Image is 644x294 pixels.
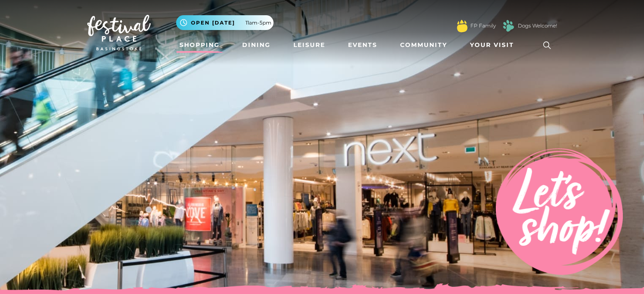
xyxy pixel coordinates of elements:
[176,15,274,30] button: Open [DATE] 11am-5pm
[467,37,522,53] a: Your Visit
[345,37,381,53] a: Events
[470,22,496,30] a: FP Family
[290,37,329,53] a: Leisure
[518,22,557,30] a: Dogs Welcome!
[239,37,274,53] a: Dining
[246,19,271,27] span: 11am-5pm
[191,19,235,27] span: Open [DATE]
[470,41,514,49] span: Your Visit
[176,37,223,53] a: Shopping
[87,15,151,50] img: Festival Place Logo
[397,37,451,53] a: Community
